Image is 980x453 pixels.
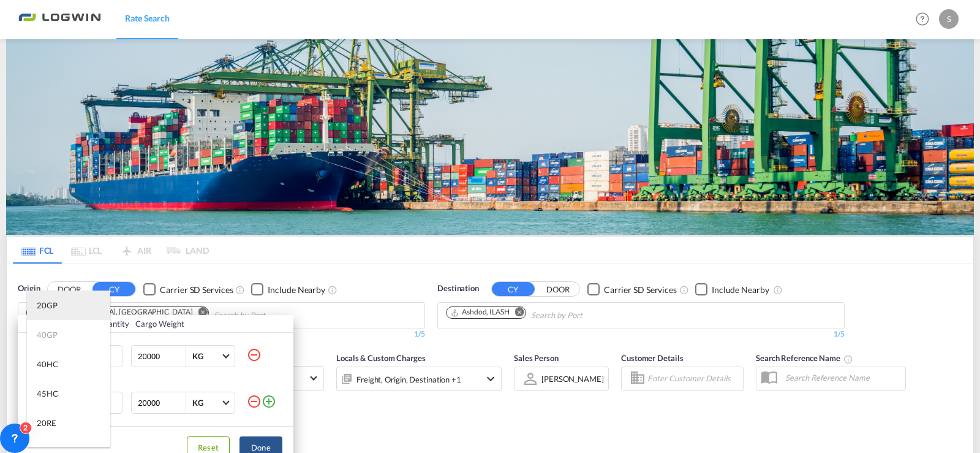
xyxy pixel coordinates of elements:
div: 40HC [37,359,58,370]
div: 45HC [37,388,58,399]
div: 20GP [37,300,58,311]
div: 20RE [37,417,56,428]
div: 40GP [37,329,58,340]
